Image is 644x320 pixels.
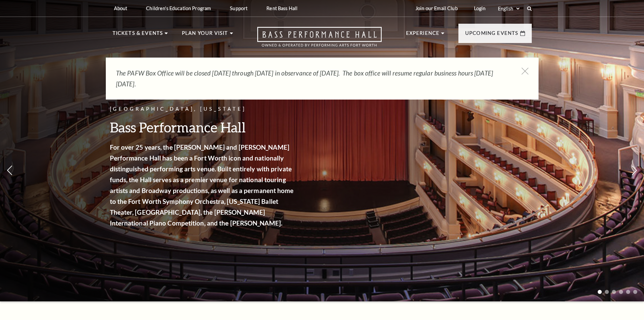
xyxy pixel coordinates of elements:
p: Plan Your Visit [182,29,228,41]
p: [GEOGRAPHIC_DATA], [US_STATE] [110,105,296,113]
p: Upcoming Events [465,29,519,41]
h3: Bass Performance Hall [110,119,296,136]
p: Rent Bass Hall [266,5,297,11]
p: Experience [406,29,440,41]
p: Children's Education Program [146,5,211,11]
em: The PAFW Box Office will be closed [DATE] through [DATE] in observance of [DATE]. The box office ... [116,69,493,88]
p: Tickets & Events [113,29,163,41]
p: Support [230,5,247,11]
select: Select: [497,5,521,12]
strong: For over 25 years, the [PERSON_NAME] and [PERSON_NAME] Performance Hall has been a Fort Worth ico... [110,143,294,227]
p: About [114,5,127,11]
